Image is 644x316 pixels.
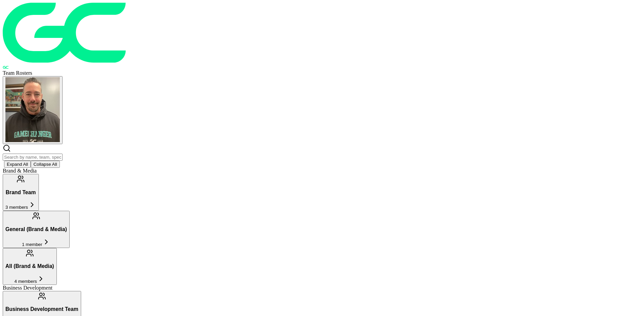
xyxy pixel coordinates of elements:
[5,306,78,312] h3: Business Development Team
[5,226,67,232] h3: General (Brand & Media)
[5,263,54,269] h3: All (Brand & Media)
[5,205,28,210] span: 3 members
[31,161,60,168] button: Collapse All
[3,211,70,248] button: General (Brand & Media)1 member
[15,279,37,284] span: 4 members
[22,242,42,247] span: 1 member
[3,285,52,291] span: Business Development
[3,174,39,211] button: Brand Team3 members
[4,161,31,168] button: Expand All
[5,189,36,196] h3: Brand Team
[3,168,37,174] span: Brand & Media
[3,248,57,285] button: All (Brand & Media)4 members
[3,154,63,161] input: Search by name, team, specialty, or title...
[3,70,32,76] span: Team Rosters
